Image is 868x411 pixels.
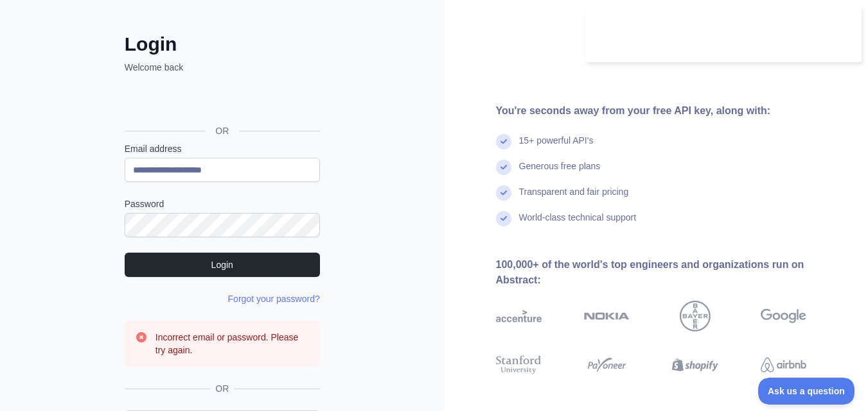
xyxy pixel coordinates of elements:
[672,353,718,376] img: shopify
[205,124,239,137] span: OR
[125,33,320,56] h2: Login
[125,253,320,277] button: Login
[496,160,511,175] img: check mark
[125,61,320,74] p: Welcome back
[125,197,320,210] label: Password
[496,103,848,119] div: You're seconds away from your free API key, along with:
[584,301,630,331] img: nokia
[761,301,806,331] img: google
[125,142,320,155] label: Email address
[118,88,324,116] iframe: Sign in with Google Button
[680,301,711,331] img: bayer
[496,211,511,226] img: check mark
[210,382,234,395] span: OR
[519,211,637,237] div: World-class technical support
[519,185,629,211] div: Transparent and fair pricing
[496,134,511,149] img: check mark
[761,353,806,376] img: airbnb
[758,378,855,405] iframe: Toggle Customer Support
[228,294,320,304] a: Forgot your password?
[155,331,310,356] h3: Incorrect email or password. Please try again.
[519,160,601,185] div: Generous free plans
[496,301,542,331] img: accenture
[496,257,848,288] div: 100,000+ of the world's top engineers and organizations run on Abstract:
[519,134,594,160] div: 15+ powerful API's
[496,185,511,201] img: check mark
[584,353,630,376] img: payoneer
[496,353,542,376] img: stanford university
